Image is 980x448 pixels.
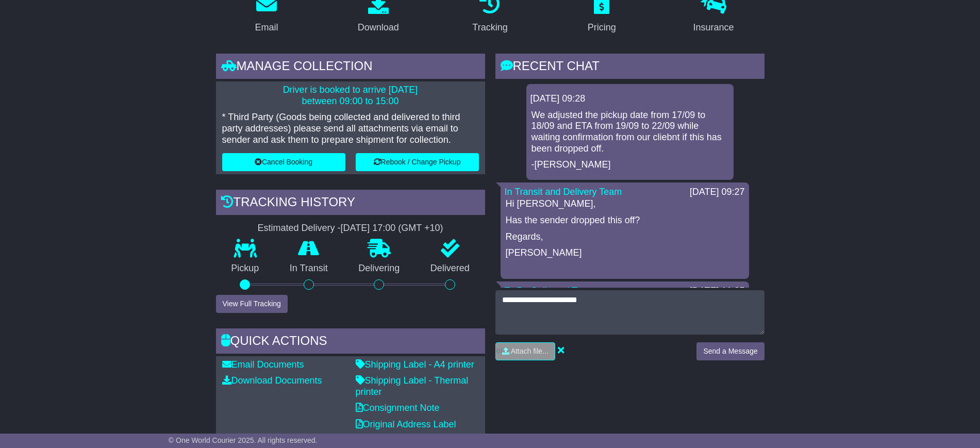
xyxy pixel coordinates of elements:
[216,223,485,234] div: Estimated Delivery -
[216,54,485,81] div: Manage collection
[531,159,728,171] p: -[PERSON_NAME]
[693,21,734,35] div: Insurance
[222,359,304,370] a: Email Documents
[169,436,318,444] span: © One World Courier 2025. All rights reserved.
[358,21,399,35] div: Download
[530,93,729,105] div: [DATE] 09:28
[216,190,485,218] div: Tracking history
[216,328,485,356] div: Quick Actions
[356,359,474,370] a: Shipping Label - A4 printer
[506,247,744,259] p: [PERSON_NAME]
[531,110,728,154] p: We adjusted the pickup date from 17/09 to 18/09 and ETA from 19/09 to 22/09 while waiting confirm...
[506,231,744,243] p: Regards,
[506,215,744,226] p: Has the sender dropped this off?
[506,198,744,210] p: Hi [PERSON_NAME],
[505,286,595,296] a: To Be Collected Team
[216,263,275,274] p: Pickup
[222,85,479,107] p: Driver is booked to arrive [DATE] between 09:00 to 15:00
[690,286,745,297] div: [DATE] 11:25
[222,153,345,171] button: Cancel Booking
[356,419,456,429] a: Original Address Label
[356,153,479,171] button: Rebook / Change Pickup
[505,187,622,197] a: In Transit and Delivery Team
[216,295,288,313] button: View Full Tracking
[472,21,507,35] div: Tracking
[356,375,469,397] a: Shipping Label - Thermal printer
[415,263,485,274] p: Delivered
[222,375,322,386] a: Download Documents
[696,342,764,360] button: Send a Message
[588,21,616,35] div: Pricing
[255,21,278,35] div: Email
[274,263,343,274] p: In Transit
[690,187,745,198] div: [DATE] 09:27
[341,223,443,234] div: [DATE] 17:00 (GMT +10)
[343,263,416,274] p: Delivering
[356,403,440,413] a: Consignment Note
[222,112,479,145] p: * Third Party (Goods being collected and delivered to third party addresses) please send all atta...
[495,54,765,81] div: RECENT CHAT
